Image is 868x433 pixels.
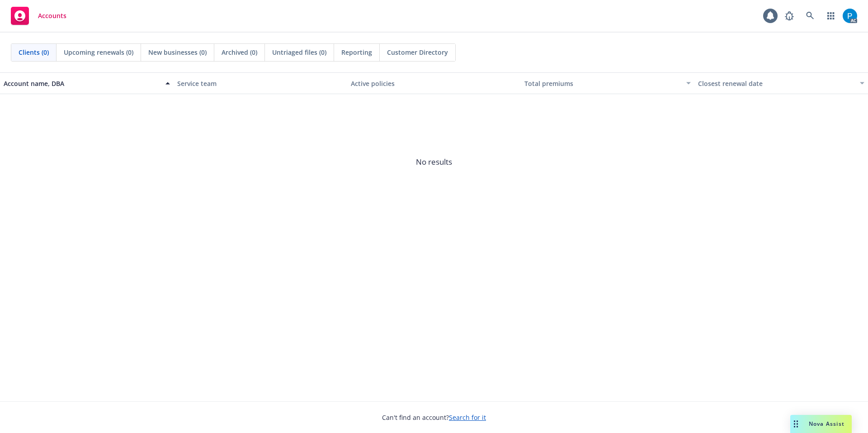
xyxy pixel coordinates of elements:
[790,415,852,433] button: Nova Assist
[341,48,372,57] span: Reporting
[698,79,854,88] div: Closest renewal date
[222,48,257,57] span: Archived (0)
[809,420,844,428] span: Nova Assist
[272,48,326,57] span: Untriaged files (0)
[38,12,66,19] span: Accounts
[382,413,486,422] span: Can't find an account?
[4,79,160,88] div: Account name, DBA
[790,415,802,433] div: Drag to move
[387,48,448,57] span: Customer Directory
[177,79,344,88] div: Service team
[694,72,868,94] button: Closest renewal date
[449,413,486,422] a: Search for it
[347,72,521,94] button: Active policies
[521,72,694,94] button: Total premiums
[19,48,49,57] span: Clients (0)
[64,48,133,57] span: Upcoming renewals (0)
[351,79,517,88] div: Active policies
[7,3,70,29] a: Accounts
[780,7,798,25] a: Report a Bug
[524,79,681,88] div: Total premiums
[801,7,819,25] a: Search
[174,72,347,94] button: Service team
[822,7,840,25] a: Switch app
[148,48,207,57] span: New businesses (0)
[843,9,857,23] img: photo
